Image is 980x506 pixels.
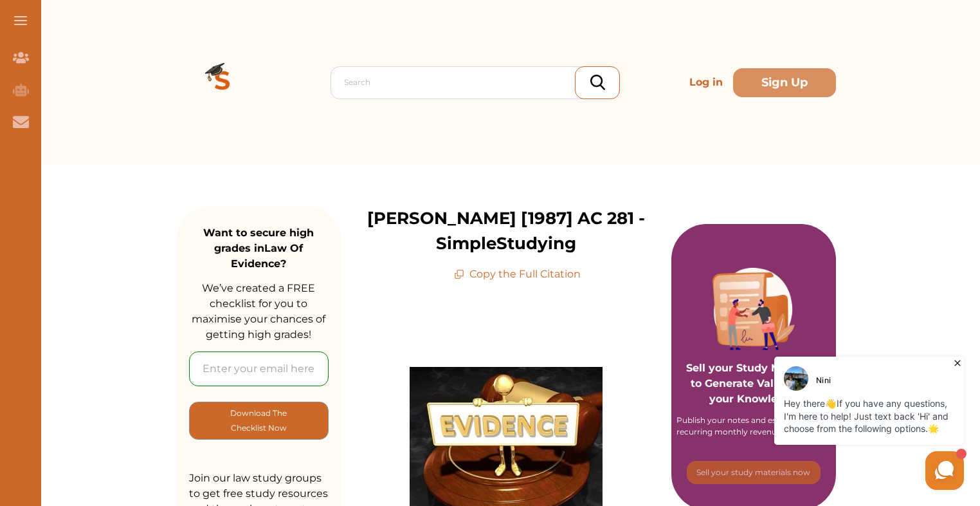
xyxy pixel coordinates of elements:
[192,282,325,341] span: We’ve created a FREE checklist for you to maximise your chances of getting high grades!
[733,68,836,97] button: Sign Up
[341,206,671,256] p: [PERSON_NAME] [1987] AC 281 - SimpleStudying
[671,353,967,493] iframe: HelpCrunch
[189,402,329,440] button: [object Object]
[215,406,302,436] p: Download The Checklist Now
[684,324,824,407] p: Sell your Study Materials to Generate Value from your Knowledge
[203,227,314,270] strong: Want to secure high grades in Law Of Evidence ?
[189,351,329,386] input: Enter your email here
[176,36,269,129] img: Logo
[454,267,581,282] p: Copy the Full Citation
[590,75,605,90] img: search_icon
[712,268,795,350] img: Purple card image
[684,70,728,95] p: Log in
